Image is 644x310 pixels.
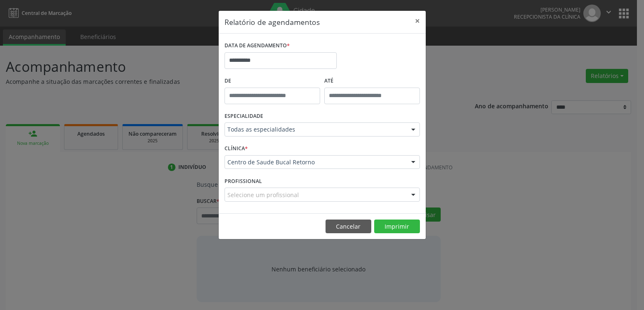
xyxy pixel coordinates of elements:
span: Todas as especialidades [227,125,403,134]
label: PROFISSIONAL [225,175,262,188]
label: ESPECIALIDADE [225,110,263,123]
button: Imprimir [374,220,420,234]
label: DATA DE AGENDAMENTO [225,39,290,52]
span: Centro de Saude Bucal Retorno [227,158,403,166]
button: Close [409,11,426,31]
h5: Relatório de agendamentos [225,17,320,27]
label: De [225,75,320,88]
label: ATÉ [324,75,420,88]
span: Selecione um profissional [227,190,299,199]
label: CLÍNICA [225,142,248,155]
button: Cancelar [326,220,371,234]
